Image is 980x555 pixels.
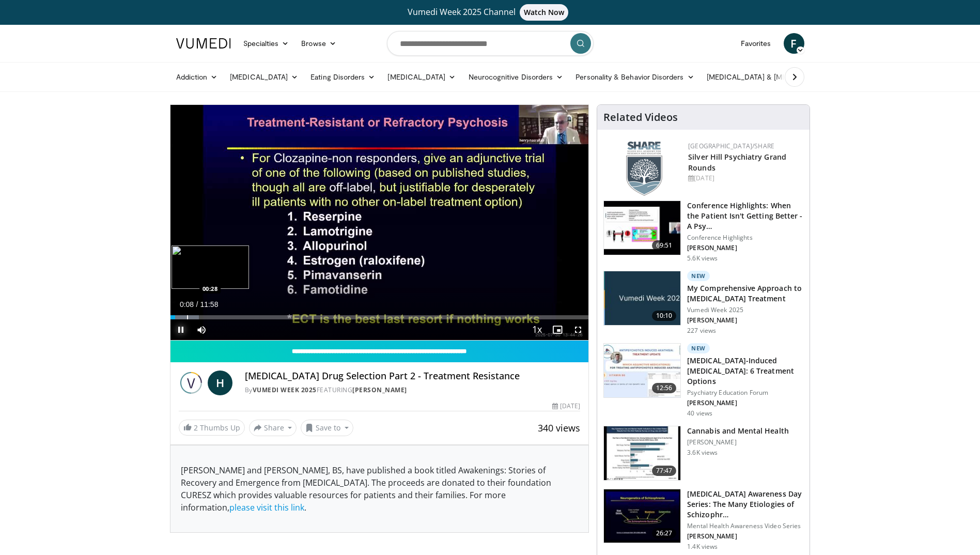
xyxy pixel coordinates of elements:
[687,399,803,407] p: [PERSON_NAME]
[603,343,803,418] a: 12:56 New [MEDICAL_DATA]-Induced [MEDICAL_DATA]: 6 Treatment Options Psychiatry Education Forum [...
[687,438,789,446] p: [PERSON_NAME]
[170,315,589,319] div: Progress Bar
[687,343,710,353] p: New
[538,422,580,434] span: 340 views
[180,300,194,309] span: 0:08
[687,244,803,252] p: [PERSON_NAME]
[687,409,712,418] p: 40 views
[603,201,803,263] a: 69:51 Conference Highlights: When the Patient Isn't Getting Better - A Psy… Conference Highlights...
[687,316,803,325] p: [PERSON_NAME]
[687,532,803,541] p: [PERSON_NAME]
[253,386,317,394] a: Vumedi Week 2025
[568,319,588,340] button: Fullscreen
[604,271,680,325] img: ae1082c4-cc90-4cd6-aa10-009092bfa42a.jpg.150x105_q85_crop-smart_upscale.jpg
[604,344,680,397] img: acc69c91-7912-4bad-b845-5f898388c7b9.150x105_q85_crop-smart_upscale.jpg
[687,254,718,263] p: 5.6K views
[381,67,462,87] a: [MEDICAL_DATA]
[237,33,295,54] a: Specialties
[196,300,198,309] span: /
[784,33,804,54] a: F
[191,319,212,340] button: Mute
[687,389,803,397] p: Psychiatry Education Forum
[462,67,570,87] a: Neurocognitive Disorders
[520,4,569,21] span: Watch Now
[352,386,407,394] a: [PERSON_NAME]
[179,371,204,395] img: Vumedi Week 2025
[652,466,677,476] span: 77:47
[304,67,381,87] a: Eating Disorders
[687,356,803,387] h3: [MEDICAL_DATA]-Induced [MEDICAL_DATA]: 6 Treatment Options
[687,234,803,242] p: Conference Highlights
[604,426,680,480] img: 0e991599-1ace-4004-98d5-e0b39d86eda7.150x105_q85_crop-smart_upscale.jpg
[701,67,848,87] a: [MEDICAL_DATA] & [MEDICAL_DATA]
[652,240,677,251] span: 69:51
[652,311,677,321] span: 10:10
[245,386,581,395] div: By FEATURING
[604,201,680,255] img: 4362ec9e-0993-4580-bfd4-8e18d57e1d49.150x105_q85_crop-smart_upscale.jpg
[603,271,803,335] a: 10:10 New My Comprehensive Approach to [MEDICAL_DATA] Treatment Vumedi Week 2025 [PERSON_NAME] 22...
[295,33,343,54] a: Browse
[245,371,581,382] h4: [MEDICAL_DATA] Drug Selection Part 2 - Treatment Resistance
[652,383,677,393] span: 12:56
[179,420,245,436] a: 2 Thumbs Up
[229,502,304,513] a: please visit this link
[604,489,680,543] img: cc17e273-e85b-4a44-ada7-bd2ab890eb55.150x105_q85_crop-smart_upscale.jpg
[687,489,803,520] h3: [MEDICAL_DATA] Awareness Day Series: The Many Etiologies of Schizophr…
[552,402,580,411] div: [DATE]
[687,327,716,335] p: 227 views
[687,543,718,551] p: 1.4K views
[687,271,710,281] p: New
[194,423,198,433] span: 2
[224,67,304,87] a: [MEDICAL_DATA]
[170,67,224,87] a: Addiction
[687,283,803,304] h3: My Comprehensive Approach to [MEDICAL_DATA] Treatment
[687,201,803,232] h3: Conference Highlights: When the Patient Isn't Getting Better - A Psy…
[569,67,700,87] a: Personality & Behavior Disorders
[688,152,786,173] a: Silver Hill Psychiatry Grand Rounds
[547,319,568,340] button: Enable picture-in-picture mode
[172,245,249,289] img: image.jpeg
[249,420,297,436] button: Share
[687,449,718,457] p: 3.6K views
[170,105,589,341] video-js: Video Player
[301,420,353,436] button: Save to
[687,522,803,530] p: Mental Health Awareness Video Series
[688,174,801,183] div: [DATE]
[387,31,594,56] input: Search topics, interventions
[208,371,232,395] a: H
[687,306,803,314] p: Vumedi Week 2025
[687,426,789,436] h3: Cannabis and Mental Health
[176,38,231,49] img: VuMedi Logo
[526,319,547,340] button: Playback Rate
[735,33,777,54] a: Favorites
[200,300,218,309] span: 11:58
[688,142,774,150] a: [GEOGRAPHIC_DATA]/SHARE
[626,142,662,196] img: f8aaeb6d-318f-4fcf-bd1d-54ce21f29e87.png.150x105_q85_autocrop_double_scale_upscale_version-0.2.png
[178,4,803,21] a: Vumedi Week 2025 ChannelWatch Now
[603,426,803,481] a: 77:47 Cannabis and Mental Health [PERSON_NAME] 3.6K views
[603,489,803,551] a: 26:27 [MEDICAL_DATA] Awareness Day Series: The Many Etiologies of Schizophr… Mental Health Awaren...
[603,111,678,124] h4: Related Videos
[170,319,191,340] button: Pause
[181,464,579,514] p: [PERSON_NAME] and [PERSON_NAME], BS, have published a book titled Awakenings: Stories of Recovery...
[652,528,677,538] span: 26:27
